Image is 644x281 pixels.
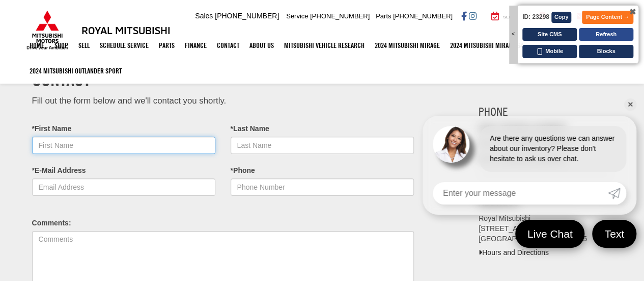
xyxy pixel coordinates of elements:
[32,166,86,176] label: *E-Mail Address
[215,12,279,20] span: [PHONE_NUMBER]
[579,45,633,58] button: Blocks
[582,11,633,24] button: Page Content →
[24,10,70,50] img: Mitsubishi
[522,45,577,58] button: Mobile
[24,58,127,84] a: 2024 Mitsubishi Outlander SPORT
[592,220,636,248] a: Text
[231,178,414,196] input: Phone Number
[509,6,517,63] div: <
[180,33,212,58] a: Finance
[393,12,453,20] span: [PHONE_NUMBER]
[32,95,414,107] p: Fill out the form below and we'll contact you shortly.
[522,13,549,21] span: ID: 23298
[95,33,154,58] a: Schedule Service: Opens in a new tab
[49,33,73,58] a: Shop
[445,33,528,58] a: 2024 Mitsubishi Mirage G4
[484,11,529,21] a: Service
[551,12,572,23] button: Copy
[503,15,521,19] span: Service
[32,69,612,90] h1: Contact
[515,220,585,248] a: Live Chat
[433,126,469,163] img: Agent profile photo
[231,166,255,176] label: *Phone
[154,33,180,58] a: Parts: Opens in a new tab
[195,12,213,20] span: Sales
[579,28,633,41] button: Refresh
[32,137,215,154] input: First Name
[522,227,578,241] span: Live Chat
[32,124,72,134] label: *First Name
[32,218,71,228] label: Comments:
[629,8,636,16] span: ✖
[231,137,414,154] input: Last Name
[212,33,244,58] a: Contact
[479,248,549,257] a: Hours and Directions
[522,28,577,41] button: Site CMS
[279,33,370,58] a: Mitsubishi Vehicle Research
[231,124,269,134] label: *Last Name
[480,126,626,172] div: Are there any questions we can answer about our inventory? Please don't hesitate to ask us over c...
[376,12,391,20] span: Parts
[479,105,612,118] h3: Phone
[433,182,608,205] input: Enter your message
[370,33,445,58] a: 2024 Mitsubishi Mirage
[286,12,308,20] span: Service
[310,12,370,20] span: [PHONE_NUMBER]
[244,33,279,58] a: About Us
[469,12,477,20] a: Instagram: Click to visit our Instagram page
[599,227,629,241] span: Text
[73,33,95,58] a: Sell
[608,182,626,205] a: Submit
[461,12,467,20] a: Facebook: Click to visit our Facebook page
[32,178,215,196] input: Email Address
[81,24,171,36] h3: Royal Mitsubishi
[24,33,49,58] a: Home
[479,214,612,244] address: Royal Mitsubishi [STREET_ADDRESS] [GEOGRAPHIC_DATA], LA 70815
